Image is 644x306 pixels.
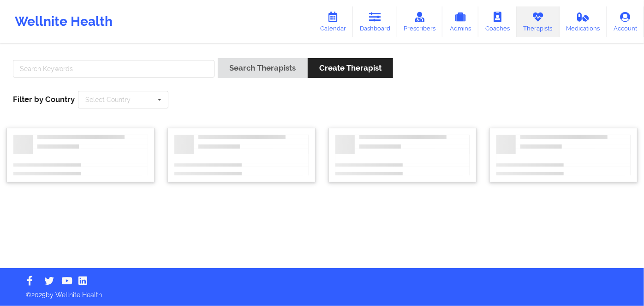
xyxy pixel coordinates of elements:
a: Coaches [478,6,517,37]
a: Account [607,6,644,37]
button: Search Therapists [218,58,307,78]
input: Search Keywords [13,60,215,78]
a: Prescribers [397,6,443,37]
a: Therapists [517,6,560,37]
a: Medications [560,6,607,37]
button: Create Therapist [308,58,393,78]
div: Select Country [85,96,131,103]
span: Filter by Country [13,95,75,104]
a: Admins [442,6,478,37]
a: Dashboard [353,6,397,37]
p: © 2025 by Wellnite Health [19,284,625,300]
a: Calendar [313,6,353,37]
